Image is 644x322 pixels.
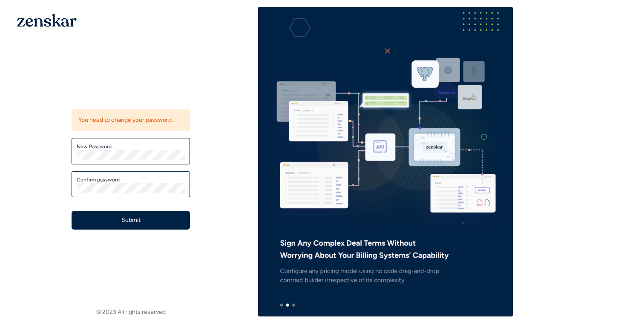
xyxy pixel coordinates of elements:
button: Submit [72,211,190,230]
div: You need to change your password. [72,109,190,131]
label: New Password [77,143,185,150]
label: Confirm password [77,176,185,183]
footer: © 2023 All rights reserved [3,308,258,316]
img: 1OGAJ2xQqyY4LXKgY66KYq0eOWRCkrZdAb3gUhuVAqdWPZE9SRJmCz+oDMSn4zDLXe31Ii730ItAGKgCKgCCgCikA4Av8PJUP... [17,14,77,27]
